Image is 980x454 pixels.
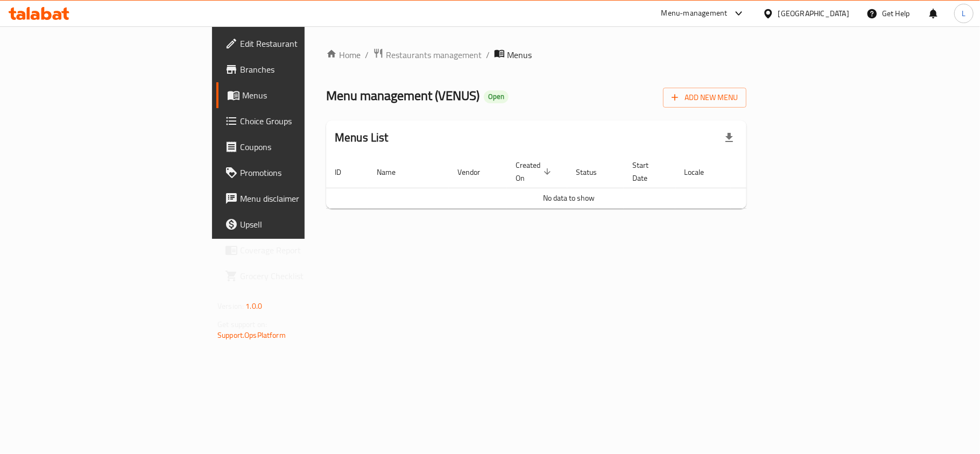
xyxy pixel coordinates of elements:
[962,8,965,19] span: L
[386,48,482,61] span: Restaurants management
[661,7,728,20] div: Menu-management
[632,159,662,185] span: Start Date
[240,140,367,153] span: Coupons
[778,8,849,19] div: [GEOGRAPHIC_DATA]
[684,166,718,179] span: Locale
[240,269,367,282] span: Grocery Checklist
[216,82,376,108] a: Menus
[216,134,376,160] a: Coupons
[216,237,376,263] a: Coverage Report
[216,31,376,56] a: Edit Restaurant
[672,91,738,104] span: Add New Menu
[663,88,746,108] button: Add New Menu
[240,218,367,231] span: Upsell
[484,92,509,101] span: Open
[326,48,746,62] nav: breadcrumb
[216,160,376,186] a: Promotions
[516,159,554,185] span: Created On
[240,192,367,205] span: Menu disclaimer
[377,166,410,179] span: Name
[242,89,367,102] span: Menus
[486,48,490,61] li: /
[240,115,367,127] span: Choice Groups
[217,328,286,342] a: Support.OpsPlatform
[216,56,376,82] a: Branches
[543,191,595,205] span: No data to show
[507,48,532,61] span: Menus
[217,317,267,331] span: Get support on:
[240,37,367,50] span: Edit Restaurant
[731,155,812,188] th: Actions
[216,211,376,237] a: Upsell
[240,63,367,76] span: Branches
[216,108,376,134] a: Choice Groups
[716,125,742,151] div: Export file
[240,166,367,179] span: Promotions
[326,83,480,108] span: Menu management ( VENUS )
[216,263,376,289] a: Grocery Checklist
[373,48,482,62] a: Restaurants management
[217,299,244,313] span: Version:
[335,130,389,146] h2: Menus List
[245,299,262,313] span: 1.0.0
[484,90,509,103] div: Open
[240,244,367,257] span: Coverage Report
[335,166,355,179] span: ID
[326,155,812,209] table: enhanced table
[576,166,611,179] span: Status
[457,166,494,179] span: Vendor
[216,186,376,211] a: Menu disclaimer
